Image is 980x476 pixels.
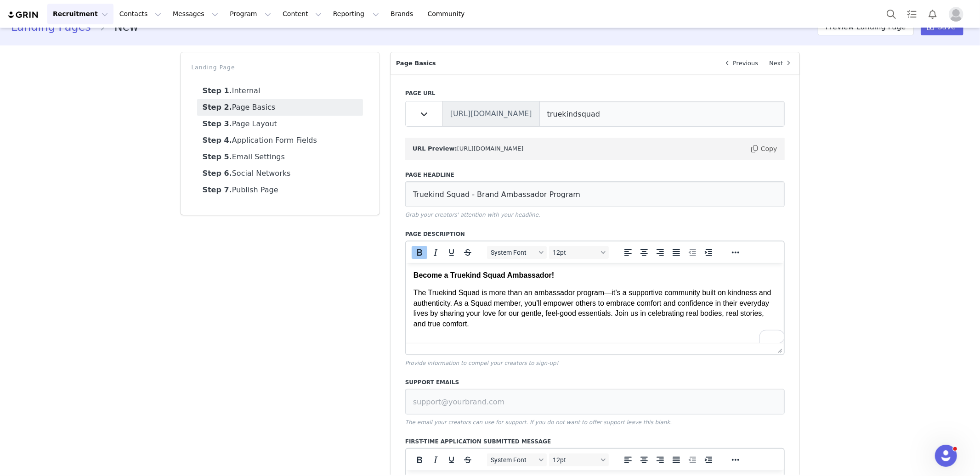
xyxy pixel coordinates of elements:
[487,246,547,259] button: Fonts
[553,249,598,256] span: 12pt
[749,141,778,156] button: Copy
[428,246,443,259] button: Italic
[405,418,785,426] p: The email your creators can use for support. If you do not want to offer support leave this blank.
[881,4,901,24] button: Search
[487,454,547,466] button: Fonts
[197,83,363,99] a: Internal
[203,119,232,128] strong: Step 3.
[460,454,476,466] button: Strikethrough
[422,4,475,24] a: Community
[406,263,784,343] iframe: Rich Text Area
[385,4,421,24] a: Brands
[405,181,785,207] input: Headline
[620,454,636,466] button: Align left
[491,456,536,464] span: System Font
[391,52,716,74] p: Page Basics
[203,152,232,161] strong: Step 5.
[539,101,785,127] input: Optional url path here
[405,230,785,238] label: Page Description
[328,4,385,24] button: Reporting
[203,86,232,95] strong: Step 1.
[197,116,363,132] a: Page Layout
[444,246,459,259] button: Underline
[203,169,232,178] strong: Step 6.
[405,89,785,97] label: Page URL
[405,437,785,446] label: First-Time Application Submitted Message
[405,359,785,367] p: Provide information to compel your creators to sign-up!
[203,185,232,194] strong: Step 7.
[405,171,785,179] label: Page Headline
[428,454,443,466] button: Italic
[685,454,700,466] button: Decrease indent
[7,7,371,17] body: Rich Text Area. Press ALT-0 for help.
[935,445,957,467] iframe: Intercom live chat
[47,4,113,24] button: Recruitment
[413,145,457,152] span: URL Preview:
[114,4,167,24] button: Contacts
[7,11,40,19] img: grin logo
[405,378,785,386] label: Support Emails
[685,246,700,259] button: Decrease indent
[457,145,524,152] span: [URL][DOMAIN_NAME]
[549,454,609,466] button: Font sizes
[197,99,363,116] a: Page Basics
[197,132,363,149] a: Application Form Fields
[197,165,363,182] a: Social Networks
[902,4,922,24] a: Tasks
[203,136,232,145] strong: Step 4.
[192,63,368,72] p: Landing Page
[460,246,476,259] button: Strikethrough
[203,103,232,112] strong: Step 2.
[949,7,963,22] img: placeholder-profile.jpg
[652,246,668,259] button: Align right
[412,454,427,466] button: Bold
[620,246,636,259] button: Align left
[764,52,799,74] a: Next
[197,149,363,165] a: Email Settings
[444,454,459,466] button: Underline
[412,246,427,259] button: Bold
[716,52,764,74] a: Previous
[553,456,598,464] span: 12pt
[197,182,363,198] a: Publish Page
[923,4,943,24] button: Notifications
[491,249,536,256] span: System Font
[636,246,652,259] button: Align center
[549,246,609,259] button: Font sizes
[701,246,716,259] button: Increase indent
[652,454,668,466] button: Align right
[636,454,652,466] button: Align center
[728,454,743,466] button: Reveal or hide additional toolbar items
[943,7,973,22] button: Profile
[701,454,716,466] button: Increase indent
[405,211,785,219] p: Grab your creators' attention with your headline.
[277,4,327,24] button: Content
[405,389,785,414] input: support@yourbrand.com
[167,4,224,24] button: Messages
[774,343,784,354] div: Press the Up and Down arrow keys to resize the editor.
[668,454,684,466] button: Justify
[224,4,277,24] button: Program
[668,246,684,259] button: Justify
[728,246,743,259] button: Reveal or hide additional toolbar items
